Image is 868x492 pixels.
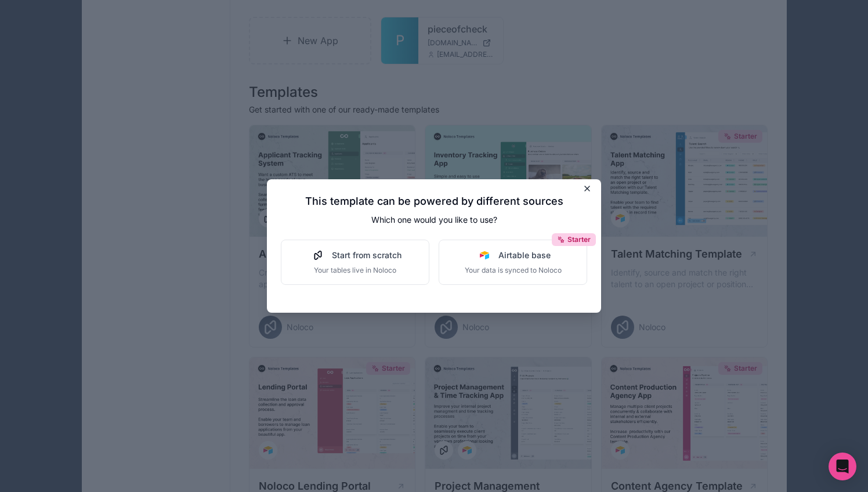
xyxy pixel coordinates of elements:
span: Start from scratch [332,249,402,261]
img: Airtable Logo [480,251,489,260]
span: Airtable base [498,249,551,261]
span: Starter [567,235,591,244]
button: Start from scratchYour tables live in Noloco [281,240,429,285]
p: Which one would you like to use? [281,214,587,226]
span: Your tables live in Noloco [309,266,402,275]
h2: This template can be powered by different sources [281,193,587,209]
button: StarterAirtable LogoAirtable baseYour data is synced to Noloco [439,240,587,285]
div: Open Intercom Messenger [829,453,856,480]
span: Your data is synced to Noloco [465,266,562,275]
